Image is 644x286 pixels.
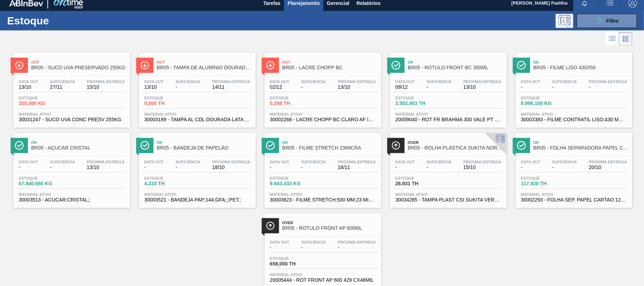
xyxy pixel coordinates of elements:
[144,165,164,170] span: -
[463,84,501,90] span: 13/10
[31,140,127,145] span: Ok
[606,32,619,46] div: Visão em Lista
[50,84,75,90] span: 27/11
[144,101,194,106] span: 0,000 TH
[270,117,376,122] span: 30002268 - LACRE CHOPP BC CLARO AF IN65
[270,80,289,84] span: Data out
[144,181,194,186] span: 4,333 TH
[212,84,250,90] span: 14/11
[19,96,68,100] span: Estoque
[19,197,125,203] span: 30003513 - ACUCAR;CRISTAL;;
[552,84,577,90] span: -
[395,101,445,106] span: 3.583,403 TH
[521,176,570,180] span: Estoque
[212,165,250,170] span: 18/10
[427,165,451,170] span: -
[144,112,250,116] span: Material ativo
[463,80,501,84] span: Próxima Entrega
[556,14,573,28] div: Pogramando: nenhum usuário selecionado
[270,245,289,250] span: -
[87,84,125,90] span: 15/10
[19,181,68,186] span: 67.840,680 KG
[144,80,164,84] span: Data out
[31,145,127,151] span: BR05 - AÇÚCAR CRISTAL
[619,32,632,46] div: Visão em Cards
[282,145,378,151] span: BR05 - FILME STRETCH 23MICRA
[270,176,319,180] span: Estoque
[395,192,501,197] span: Material ativo
[338,165,376,170] span: 18/11
[521,197,627,203] span: 30002293 - FOLHA SEP. PAPEL CARTAO 1200x1000M 350g
[533,65,629,70] span: BR05 - FILME LISO 430X50
[19,117,125,122] span: 30031247 - SUCO UVA CONC PRESV 255KG
[589,160,627,164] span: Próxima Entrega
[521,112,627,116] span: Material ativo
[301,160,326,164] span: Suficiência
[521,80,540,84] span: Data out
[391,141,400,150] img: Ícone
[270,261,319,267] span: 658,000 TH
[521,84,540,90] span: -
[282,60,378,64] span: Out
[552,165,577,170] span: -
[395,160,415,164] span: Data out
[395,96,445,100] span: Estoque
[15,61,24,70] img: Ícone
[338,160,376,164] span: Próxima Entrega
[19,192,125,197] span: Material ativo
[270,160,289,164] span: Data out
[408,60,503,64] span: Ok
[157,145,252,151] span: BR05 - BANDEJA DE PAPELÃO
[50,160,75,164] span: Suficiência
[510,128,636,208] a: ÍconeOkBR05 - FOLHA SEPARADORA PAPEL CARTÃOData out-Suficiência-Próxima Entrega20/10Estoque117,92...
[521,160,540,164] span: Data out
[266,141,275,150] img: Ícone
[87,165,125,170] span: 13/10
[19,112,125,116] span: Material ativo
[533,60,629,64] span: Ok
[144,160,164,164] span: Data out
[144,197,250,203] span: 30003521 - BANDEJA PAP;144;GFA;;;PET;;
[395,117,501,122] span: 20009040 - ROT FR BRAHMA 300 VALE PT REV02 CX60ML
[589,80,627,84] span: Próxima Entrega
[19,176,68,180] span: Estoque
[395,197,501,203] span: 30034285 - TAMPA PLAST CSI SUKITA VERD LF
[157,65,252,70] span: BR05 - TAMPA DE ALUMÍNIO DOURADA BALL CDL
[517,61,526,70] img: Ícone
[552,160,577,164] span: Suficiência
[19,84,38,90] span: 13/10
[212,80,250,84] span: Próxima Entrega
[175,80,200,84] span: Suficiência
[408,65,503,70] span: BR05 - RÓTULO FRONT BC 300ML
[270,197,376,203] span: 30003623 - FILME STRETCH;500 MM;23 MICRA;;HISTRETCH
[7,17,112,25] h1: Estoque
[395,181,445,186] span: 26,931 TH
[19,101,68,106] span: 255,000 KG
[282,226,378,231] span: BR05 - RÓTULO FRONT AP 600ML
[395,112,501,116] span: Material ativo
[15,141,24,150] img: Ícone
[140,61,149,70] img: Ícone
[395,84,415,90] span: 09/12
[517,141,526,150] img: Ícone
[270,181,319,186] span: 9.843,433 KG
[270,112,376,116] span: Material ativo
[134,47,259,128] a: ÍconeOutBR05 - TAMPA DE ALUMÍNIO DOURADA BALL CDLData out13/10Suficiência-Próxima Entrega14/11Est...
[391,61,400,70] img: Ícone
[463,165,501,170] span: 15/10
[270,165,289,170] span: -
[144,117,250,122] span: 30003189 - TAMPA AL CDL DOURADA LATA AUTOMATICA
[270,240,289,244] span: Data out
[31,65,127,70] span: BR05 - SUCO UVA PRESERVADO 255KG
[259,47,385,128] a: ÍconeOutBR05 - LACRE CHOPP BCData out02/12Suficiência-Próxima Entrega13/10Estoque5,208 THMaterial...
[301,245,326,250] span: -
[87,80,125,84] span: Próxima Entrega
[282,221,378,225] span: Over
[134,128,259,208] a: ÍconeOkBR05 - BANDEJA DE PAPELÃOData out-Suficiência-Próxima Entrega18/10Estoque4,333 THMaterial ...
[533,140,629,145] span: Ok
[427,160,451,164] span: Suficiência
[144,176,194,180] span: Estoque
[395,80,415,84] span: Data out
[521,117,627,122] span: 30003383 - FILME CONTRATIL LISO;430 MM;50 MICRA;;;
[385,47,510,128] a: ÍconeOkBR05 - RÓTULO FRONT BC 300MLData out09/12Suficiência-Próxima Entrega13/10Estoque3.583,403 ...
